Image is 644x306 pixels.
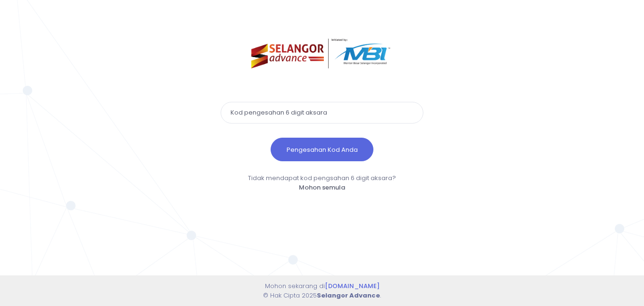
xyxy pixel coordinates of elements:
strong: Selangor Advance [317,291,380,300]
img: selangor-advance.png [251,39,393,68]
a: Mohon semula [299,183,345,192]
button: Pengesahan Kod Anda [271,138,373,161]
span: Tidak mendapat kod pengsahan 6 digit aksara? [248,174,396,182]
input: Kod pengesahan 6 digit aksara [221,102,423,124]
a: [DOMAIN_NAME] [325,281,380,290]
